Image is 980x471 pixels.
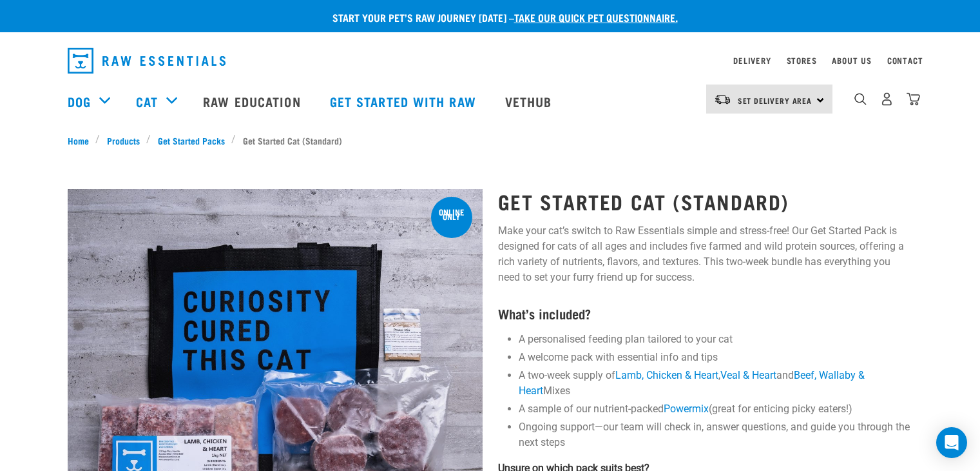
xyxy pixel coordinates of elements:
h1: Get Started Cat (Standard) [498,190,913,213]
a: Veal & Heart [720,369,776,381]
a: Lamb, Chicken & Heart [615,369,718,381]
span: Set Delivery Area [738,98,812,103]
a: Products [100,134,146,147]
a: Get Started Packs [151,134,231,147]
a: Powermix [664,403,709,415]
div: Open Intercom Messenger [936,427,967,458]
li: A sample of our nutrient-packed (great for enticing picky eaters!) [519,401,913,417]
img: user.png [880,92,894,106]
img: van-moving.png [714,94,731,105]
img: home-icon-1@2x.png [854,93,867,105]
nav: dropdown navigation [57,43,923,79]
a: Delivery [733,58,771,63]
a: Raw Education [190,75,316,127]
strong: What’s included? [498,310,591,317]
img: home-icon@2x.png [907,92,920,106]
a: Home [68,134,96,147]
a: Cat [136,92,158,111]
a: Stores [787,58,817,63]
a: Vethub [492,75,568,127]
a: About Us [832,58,871,63]
a: Contact [887,58,923,63]
li: A personalised feeding plan tailored to your cat [519,332,913,347]
a: Get started with Raw [317,75,492,127]
a: Dog [68,92,91,111]
img: Raw Essentials Logo [68,48,226,74]
li: A two-week supply of , and Mixes [519,368,913,399]
li: Ongoing support—our team will check in, answer questions, and guide you through the next steps [519,419,913,450]
li: A welcome pack with essential info and tips [519,350,913,365]
a: take our quick pet questionnaire. [514,14,678,20]
nav: breadcrumbs [68,134,913,147]
p: Make your cat’s switch to Raw Essentials simple and stress-free! Our Get Started Pack is designed... [498,223,913,285]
